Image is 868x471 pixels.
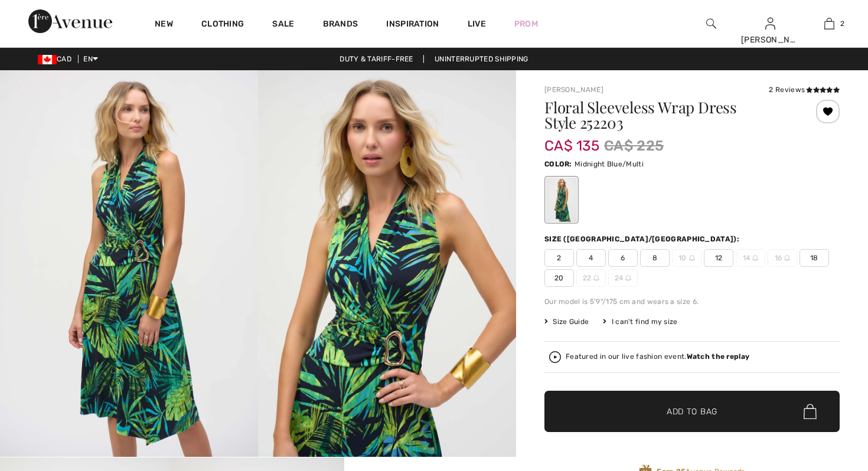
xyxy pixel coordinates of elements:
[608,249,638,267] span: 6
[544,316,589,327] span: Size Guide
[201,19,244,31] a: Clothing
[544,249,574,267] span: 2
[603,316,677,327] div: I can't find my size
[593,275,599,281] img: ring-m.svg
[575,160,644,168] span: Midnight Blue/Multi
[706,17,716,31] img: search the website
[38,55,76,63] span: CAD
[704,249,733,267] span: 12
[83,55,98,63] span: EN
[765,17,775,31] img: My Info
[544,234,742,244] div: Size ([GEOGRAPHIC_DATA]/[GEOGRAPHIC_DATA]):
[386,19,439,31] span: Inspiration
[784,255,790,261] img: ring-m.svg
[752,255,758,261] img: ring-m.svg
[576,269,606,287] span: 22
[741,34,799,46] div: [PERSON_NAME]
[544,100,791,130] h1: Floral Sleeveless Wrap Dress Style 252203
[544,269,574,287] span: 20
[687,352,750,361] strong: Watch the replay
[625,275,631,281] img: ring-m.svg
[544,296,840,307] div: Our model is 5'9"/175 cm and wears a size 6.
[768,249,797,267] span: 16
[468,18,486,30] a: Live
[514,18,538,30] a: Prom
[272,19,294,31] a: Sale
[566,353,749,361] div: Featured in our live fashion event.
[549,351,561,363] img: Watch the replay
[689,255,695,261] img: ring-m.svg
[672,249,701,267] span: 10
[604,135,664,156] span: CA$ 225
[840,18,844,29] span: 2
[546,178,577,222] div: Midnight Blue/Multi
[769,84,840,95] div: 2 Reviews
[608,269,638,287] span: 24
[544,160,572,168] span: Color:
[736,249,765,267] span: 14
[258,70,516,457] img: Floral Sleeveless Wrap Dress Style 252203. 2
[544,126,599,154] span: CA$ 135
[800,17,858,31] a: 2
[640,249,670,267] span: 8
[765,18,775,29] a: Sign In
[544,391,840,432] button: Add to Bag
[576,249,606,267] span: 4
[155,19,173,31] a: New
[544,86,603,94] a: [PERSON_NAME]
[800,249,829,267] span: 18
[28,9,112,33] img: 1ère Avenue
[824,17,834,31] img: My Bag
[323,19,358,31] a: Brands
[667,405,717,418] span: Add to Bag
[38,55,57,64] img: Canadian Dollar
